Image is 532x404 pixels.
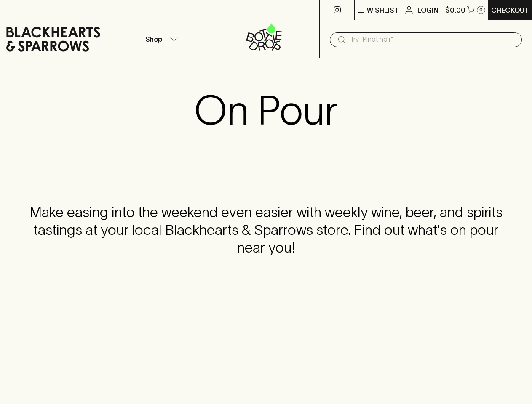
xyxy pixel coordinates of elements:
button: Shop [107,20,213,58]
input: Try "Pinot noir" [350,33,515,46]
p: Shop [145,34,162,44]
h1: On Pour [194,87,338,134]
p: $0.00 [445,5,465,15]
h4: Make easing into the weekend even easier with weekly wine, beer, and spirits tastings at your loc... [20,204,512,257]
p: Wishlist [367,5,399,15]
p: Checkout [491,5,529,15]
p: ⠀ [107,5,114,15]
p: 0 [479,8,483,12]
p: Login [417,5,438,15]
